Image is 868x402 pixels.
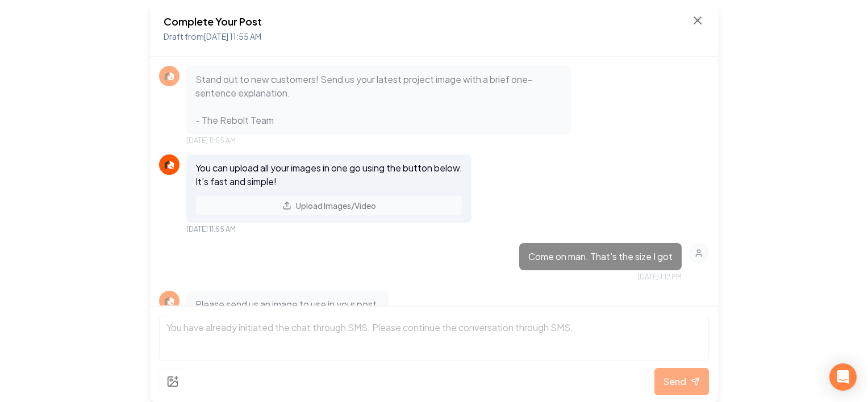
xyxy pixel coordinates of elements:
[528,250,673,263] p: Come on man. That's the size I got
[186,225,236,234] span: [DATE] 11:55 AM
[162,294,176,308] img: Rebolt Logo
[186,136,236,145] span: [DATE] 11:55 AM
[162,69,176,83] img: Rebolt Logo
[162,158,176,171] img: Rebolt Logo
[164,14,262,30] h2: Complete Your Post
[195,161,462,189] p: You can upload all your images in one go using the button below. It’s fast and simple!
[164,31,261,41] span: Draft from [DATE] 11:55 AM
[195,298,379,311] p: Please send us an image to use in your post.
[829,363,857,391] div: Open Intercom Messenger
[637,273,682,282] span: [DATE] 1:12 PM
[195,73,562,127] p: Stand out to new customers! Send us your latest project image with a brief one-sentence explanati...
